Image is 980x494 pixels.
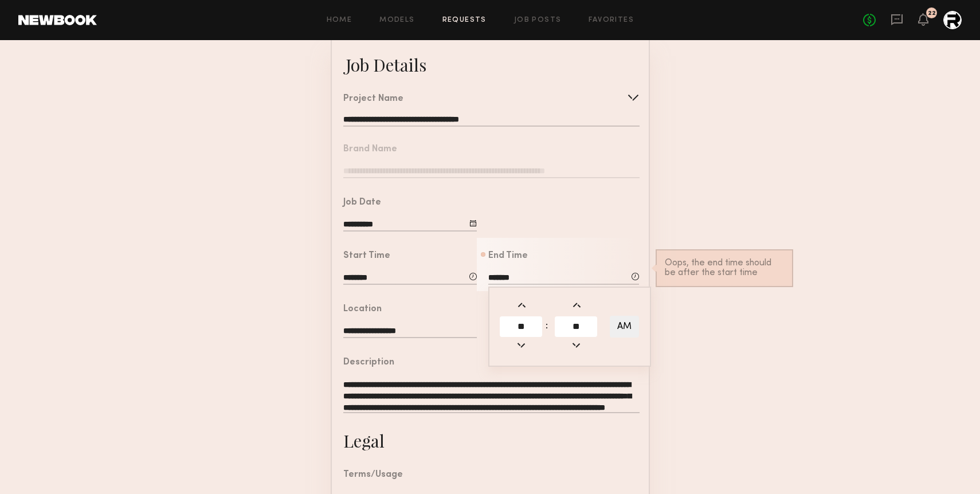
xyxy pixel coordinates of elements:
[343,358,394,367] div: Description
[610,316,639,338] button: AM
[343,429,385,452] div: Legal
[545,315,553,338] td: :
[343,198,381,207] div: Job Date
[928,10,936,17] div: 22
[379,17,414,24] a: Models
[514,17,562,24] a: Job Posts
[665,258,784,278] div: Oops, the end time should be after the start time
[327,17,352,24] a: Home
[488,252,528,261] div: End Time
[589,17,634,24] a: Favorites
[343,252,390,261] div: Start Time
[343,305,382,314] div: Location
[346,53,426,76] div: Job Details
[343,95,403,104] div: Project Name
[343,471,403,480] div: Terms/Usage
[442,17,487,24] a: Requests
